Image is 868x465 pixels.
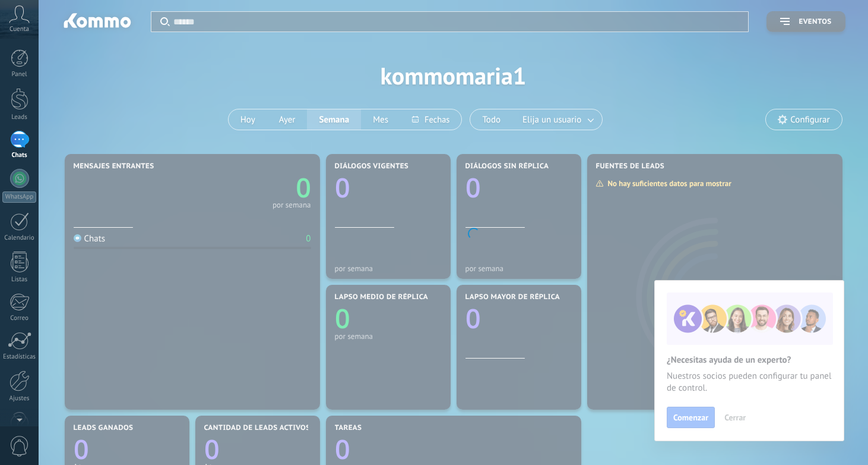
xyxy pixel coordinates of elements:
div: Estadísticas [2,353,37,361]
div: Panel [2,71,37,78]
div: WhatsApp [2,191,36,203]
div: Chats [2,152,37,159]
div: Calendario [2,234,37,242]
div: Listas [2,276,37,284]
div: Leads [2,114,37,121]
div: Ajustes [2,395,37,403]
span: Cuenta [9,26,29,33]
div: Correo [2,315,37,322]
